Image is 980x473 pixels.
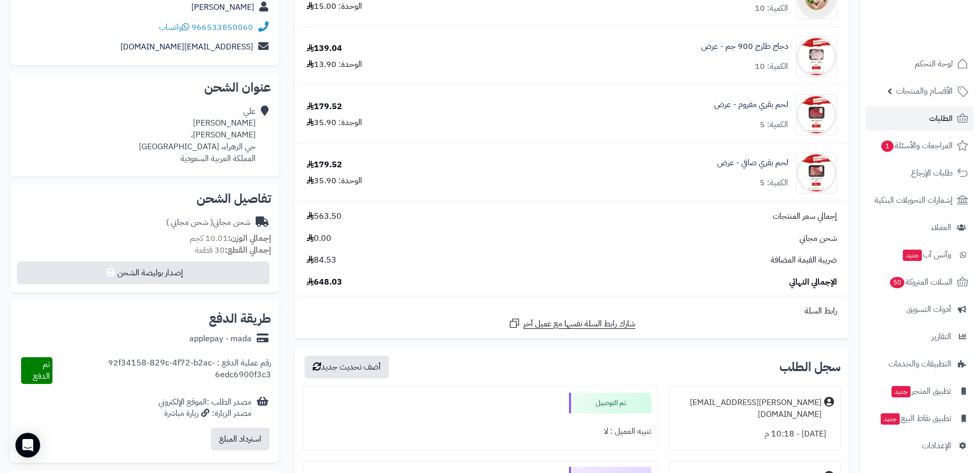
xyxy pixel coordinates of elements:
span: 84.53 [307,254,336,266]
a: الطلبات [866,106,974,131]
div: الكمية: 10 [755,61,788,73]
span: وآتس آب [902,248,951,262]
span: تم الدفع [33,358,50,382]
button: إصدار بوليصة الشحن [17,261,270,284]
a: وآتس آبجديد [866,242,974,267]
span: الإعدادات [922,439,951,453]
span: التقارير [932,329,951,344]
img: logo-2.png [910,15,970,37]
a: التطبيقات والخدمات [866,352,974,376]
a: لحم بقري مفروم - عرض [714,99,788,111]
div: تنبيه العميل : لا [310,422,651,442]
span: ضريبة القيمة المضافة [771,254,837,266]
div: Open Intercom Messenger [15,433,40,458]
span: شحن مجاني [799,233,837,244]
span: جديد [892,386,911,397]
div: [PERSON_NAME][EMAIL_ADDRESS][DOMAIN_NAME] [675,397,822,421]
span: جديد [881,413,900,425]
div: مصدر الزيارة: زيارة مباشرة [158,408,252,419]
div: الوحدة: 13.90 [307,59,362,71]
a: دجاج طازج 900 جم - عرض [701,41,788,52]
span: جديد [903,250,922,261]
a: إشعارات التحويلات البنكية [866,188,974,213]
strong: إجمالي القطع: [225,244,271,256]
div: الوحدة: 35.90 [307,175,362,187]
div: رابط السلة [299,305,845,317]
img: 1759137456-WhatsApp%20Image%202025-09-29%20at%2011.33.02%20AM%20(2)-90x90.jpeg [796,94,836,135]
a: [EMAIL_ADDRESS][DOMAIN_NAME] [120,41,253,53]
span: الطلبات [929,111,953,126]
span: السلات المتروكة [889,275,953,289]
a: السلات المتروكة50 [866,270,974,294]
span: إشعارات التحويلات البنكية [875,193,953,207]
span: شارك رابط السلة نفسها مع عميل آخر [523,318,635,330]
a: التقارير [866,324,974,349]
span: الأقسام والمنتجات [896,84,953,98]
div: تم التوصيل [569,393,651,413]
div: [DATE] - 10:18 م [675,424,834,444]
a: المراجعات والأسئلة1 [866,133,974,158]
a: 966533850060 [191,21,253,33]
div: الوحدة: 35.90 [307,117,362,129]
a: [PERSON_NAME] [191,1,254,13]
span: تطبيق نقاط البيع [880,411,951,426]
span: لوحة التحكم [915,57,953,71]
a: طلبات الإرجاع [866,161,974,185]
span: العملاء [931,220,951,235]
span: 563.50 [307,211,342,222]
div: الكمية: 5 [760,177,788,189]
span: تطبيق المتجر [890,384,951,398]
div: 179.52 [307,101,342,113]
span: طلبات الإرجاع [911,166,953,180]
strong: إجمالي الوزن: [228,232,271,244]
a: العملاء [866,215,974,240]
h2: طريقة الدفع [209,312,271,325]
div: الوحدة: 15.00 [307,1,362,12]
span: التطبيقات والخدمات [888,357,951,371]
div: شحن مجاني [166,217,251,229]
a: لوحة التحكم [866,51,974,76]
a: الإعدادات [866,433,974,458]
a: أدوات التسويق [866,297,974,322]
h3: سجل الطلب [779,361,841,373]
img: 1759137508-WhatsApp%20Image%202025-09-29%20at%2011.33.02%20AM%20(1)-90x90.jpeg [796,152,836,194]
span: الإجمالي النهائي [789,276,837,288]
div: الكمية: 10 [755,3,788,14]
a: واتساب [159,21,189,33]
span: ( شحن مجاني ) [166,216,213,229]
div: رقم عملية الدفع : 92f34158-829c-4f72-b2ac-6edc6900f3c3 [52,357,271,384]
button: استرداد المبلغ [211,428,270,450]
span: 648.03 [307,276,342,288]
a: شارك رابط السلة نفسها مع عميل آخر [508,317,635,330]
div: مصدر الطلب :الموقع الإلكتروني [158,396,252,420]
a: لحم بقري صافي - عرض [717,157,788,169]
div: 139.04 [307,43,342,55]
span: أدوات التسويق [906,302,951,317]
span: 50 [889,276,905,289]
span: المراجعات والأسئلة [880,138,953,153]
small: 10.01 كجم [190,232,271,244]
button: أضف تحديث جديد [305,356,389,378]
span: 1 [881,140,894,152]
img: 1759137031-WhatsApp%20Image%202025-09-29%20at%2011.33.02%20AM%20(3)-90x90.jpeg [796,36,836,77]
h2: عنوان الشحن [19,81,271,94]
a: تطبيق المتجرجديد [866,379,974,404]
a: تطبيق نقاط البيعجديد [866,406,974,431]
div: علي [PERSON_NAME] [PERSON_NAME]، حي الزهراء، [GEOGRAPHIC_DATA] المملكة العربية السعودية [139,106,256,164]
div: applepay - mada [189,333,252,345]
div: الكمية: 5 [760,119,788,131]
small: 30 قطعة [195,244,271,256]
span: 0.00 [307,233,331,244]
h2: تفاصيل الشحن [19,192,271,205]
div: 179.52 [307,159,342,171]
span: إجمالي سعر المنتجات [773,211,837,222]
